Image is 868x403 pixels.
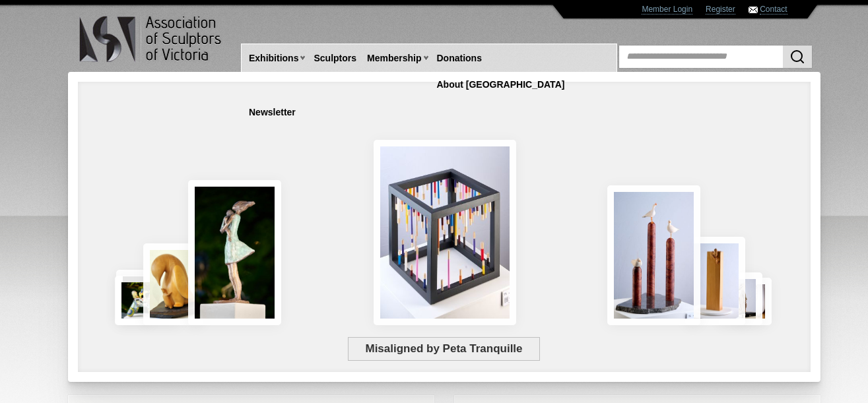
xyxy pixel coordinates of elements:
[706,5,735,15] a: Register
[749,7,758,13] img: Contact ASV
[432,46,487,71] a: Donations
[685,237,745,325] img: Little Frog. Big Climb
[760,5,787,15] a: Contact
[362,46,426,71] a: Membership
[642,5,692,15] a: Member Login
[188,180,282,325] img: Connection
[607,185,700,325] img: Rising Tides
[244,46,304,71] a: Exhibitions
[374,140,516,325] img: Misaligned
[432,73,570,97] a: About [GEOGRAPHIC_DATA]
[308,46,362,71] a: Sculptors
[244,100,301,125] a: Newsletter
[348,337,540,361] span: Misaligned by Peta Tranquille
[79,13,224,65] img: logo.png
[789,49,805,65] img: Search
